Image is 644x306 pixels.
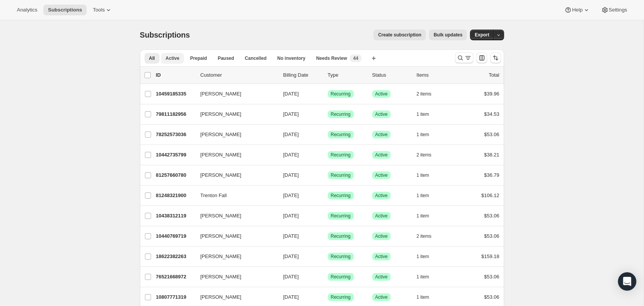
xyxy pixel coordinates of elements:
[484,213,499,219] span: $53.06
[156,90,194,98] p: 10459185335
[353,55,358,61] span: 44
[156,192,194,199] p: 81248321900
[283,152,299,158] span: [DATE]
[417,152,432,158] span: 2 items
[43,5,87,15] button: Subscriptions
[417,129,438,140] button: 1 item
[331,111,351,117] span: Recurring
[417,192,429,199] span: 1 item
[156,253,194,260] p: 18622382263
[156,171,194,179] p: 81257660780
[156,251,499,262] div: 18622382263[PERSON_NAME][DATE]SuccessRecurringSuccessActive1 item$159.18
[156,170,499,181] div: 81257660780[PERSON_NAME][DATE]SuccessRecurringSuccessActive1 item$36.79
[455,53,473,63] button: Search and filter results
[417,231,440,242] button: 2 items
[417,271,438,282] button: 1 item
[331,213,351,219] span: Recurring
[475,32,489,38] span: Export
[316,55,347,61] span: Needs Review
[331,152,351,158] span: Recurring
[434,32,462,38] span: Bulk updates
[375,233,388,239] span: Active
[156,110,194,118] p: 79811182956
[200,293,242,301] span: [PERSON_NAME]
[417,109,438,120] button: 1 item
[417,190,438,201] button: 1 item
[375,192,388,199] span: Active
[375,152,388,158] span: Active
[489,71,499,79] p: Total
[88,5,117,15] button: Tools
[372,71,411,79] p: Status
[200,273,242,281] span: [PERSON_NAME]
[17,7,37,13] span: Analytics
[596,5,632,15] button: Settings
[283,132,299,137] span: [DATE]
[417,251,438,262] button: 1 item
[196,291,273,303] button: [PERSON_NAME]
[48,7,82,13] span: Subscriptions
[156,89,499,99] div: 10459185335[PERSON_NAME][DATE]SuccessRecurringSuccessActive2 items$39.96
[156,129,499,140] div: 78252573036[PERSON_NAME][DATE]SuccessRecurringSuccessActive1 item$53.06
[196,108,273,120] button: [PERSON_NAME]
[156,71,499,79] div: IDCustomerBilling DateTypeStatusItemsTotal
[93,7,105,13] span: Tools
[331,172,351,178] span: Recurring
[572,7,582,13] span: Help
[156,292,499,303] div: 10807771319[PERSON_NAME][DATE]SuccessRecurringSuccessActive1 item$53.06
[196,88,273,100] button: [PERSON_NAME]
[12,5,42,15] button: Analytics
[417,170,438,181] button: 1 item
[283,192,299,198] span: [DATE]
[484,132,499,137] span: $53.06
[484,91,499,97] span: $39.96
[331,192,351,199] span: Recurring
[476,53,487,63] button: Customize table column order and visibility
[283,71,322,79] p: Billing Date
[245,55,267,61] span: Cancelled
[200,131,242,138] span: [PERSON_NAME]
[417,274,429,280] span: 1 item
[417,89,440,99] button: 2 items
[156,151,194,159] p: 10442735799
[283,172,299,178] span: [DATE]
[484,172,499,178] span: $36.79
[560,5,595,15] button: Help
[283,253,299,259] span: [DATE]
[277,55,305,61] span: No inventory
[417,294,429,300] span: 1 item
[156,109,499,120] div: 79811182956[PERSON_NAME][DATE]SuccessRecurringSuccessActive1 item$34.53
[196,250,273,263] button: [PERSON_NAME]
[149,55,155,61] span: All
[218,55,234,61] span: Paused
[200,192,227,199] span: Trenton Fall
[196,189,273,202] button: Trenton Fall
[156,271,499,282] div: 76521668972[PERSON_NAME][DATE]SuccessRecurringSuccessActive1 item$53.06
[200,232,242,240] span: [PERSON_NAME]
[156,232,194,240] p: 10440769719
[417,292,438,303] button: 1 item
[156,131,194,138] p: 78252573036
[375,172,388,178] span: Active
[481,253,499,259] span: $159.18
[417,150,440,160] button: 2 items
[375,253,388,260] span: Active
[283,294,299,300] span: [DATE]
[190,55,207,61] span: Prepaid
[417,253,429,260] span: 1 item
[375,111,388,117] span: Active
[375,91,388,97] span: Active
[331,91,351,97] span: Recurring
[375,213,388,219] span: Active
[156,273,194,281] p: 76521668972
[417,211,438,221] button: 1 item
[196,230,273,242] button: [PERSON_NAME]
[156,212,194,220] p: 10438312119
[328,71,366,79] div: Type
[283,213,299,219] span: [DATE]
[200,212,242,220] span: [PERSON_NAME]
[417,111,429,117] span: 1 item
[200,253,242,260] span: [PERSON_NAME]
[196,128,273,141] button: [PERSON_NAME]
[166,55,179,61] span: Active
